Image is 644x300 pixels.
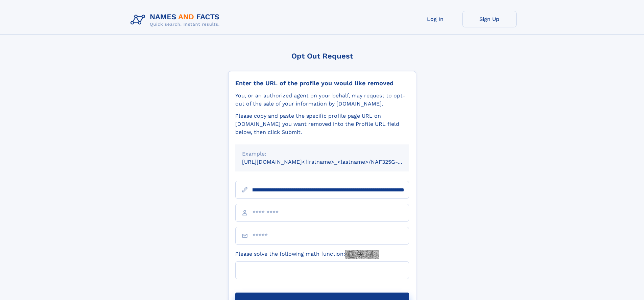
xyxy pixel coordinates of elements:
[235,79,409,87] div: Enter the URL of the profile you would like removed
[128,11,225,29] img: Logo Names and Facts
[235,250,379,259] label: Please solve the following math function:
[408,11,462,27] a: Log In
[462,11,517,27] a: Sign Up
[228,52,416,60] div: Opt Out Request
[235,92,409,108] div: You, or an authorized agent on your behalf, may request to opt-out of the sale of your informatio...
[235,112,409,136] div: Please copy and paste the specific profile page URL on [DOMAIN_NAME] you want removed into the Pr...
[242,159,422,165] small: [URL][DOMAIN_NAME]<firstname>_<lastname>/NAF325G-xxxxxxxx
[242,150,402,158] div: Example:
